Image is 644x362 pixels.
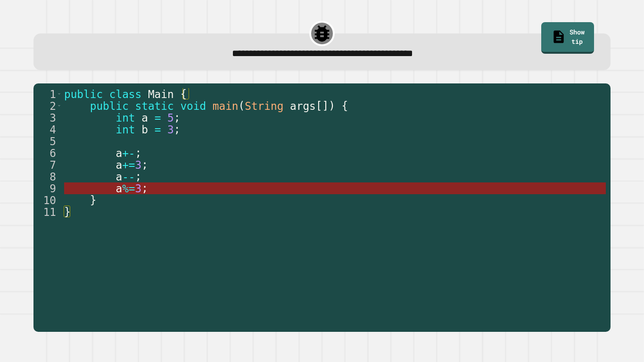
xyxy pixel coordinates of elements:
div: 7 [33,159,62,171]
div: 4 [33,123,62,135]
div: 11 [33,206,62,218]
span: a [141,112,148,124]
span: public [90,100,129,112]
span: args [290,100,316,112]
span: int [116,112,135,124]
span: class [109,88,141,100]
span: int [116,123,135,136]
div: 1 [33,88,62,100]
span: += [122,159,135,171]
span: a [116,182,122,195]
div: 3 [33,112,62,123]
span: static [135,100,174,112]
div: 8 [33,171,62,182]
span: -- [122,171,135,183]
span: = [155,112,161,124]
span: Toggle code folding, rows 1 through 11 [57,88,62,100]
span: 3 [167,123,174,136]
span: Toggle code folding, rows 2 through 10 [57,100,62,112]
span: 5 [167,112,174,124]
div: 5 [33,135,62,147]
span: 3 [135,182,142,195]
span: = [155,123,161,136]
span: a [116,147,122,159]
span: +- [122,147,135,159]
span: Main [148,88,174,100]
div: 10 [33,194,62,206]
span: a [116,171,122,183]
span: a [116,159,122,171]
div: 9 [33,182,62,194]
div: 2 [33,100,62,112]
a: Show tip [541,22,594,54]
span: void [180,100,206,112]
span: String [245,100,283,112]
span: b [141,123,148,136]
div: 6 [33,147,62,159]
span: %= [122,182,135,195]
span: public [64,88,103,100]
span: main [213,100,239,112]
span: 3 [135,159,142,171]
